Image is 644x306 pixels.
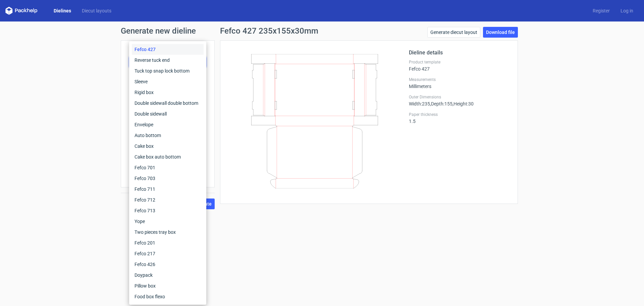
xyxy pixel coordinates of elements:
div: Fefco 701 [132,162,204,173]
a: Diecut layouts [76,7,117,14]
div: Millimeters [409,77,509,89]
h1: Generate new dieline [121,27,523,35]
a: Download file [483,27,518,38]
div: Cake box [132,141,204,151]
div: Envelope [132,119,204,130]
div: Reverse tuck end [132,55,204,65]
a: Dielines [48,7,76,14]
div: Fefco 427 [409,59,509,72]
div: Rigid box [132,87,204,98]
a: Generate diecut layout [427,27,480,38]
div: Doypack [132,270,204,280]
div: Fefco 217 [132,248,204,259]
div: Fefco 427 [132,44,204,55]
span: Width : 235 [409,101,430,106]
div: Pillow box [132,280,204,291]
div: Cake box auto bottom [132,151,204,162]
label: Measurements [409,77,509,82]
a: Register [587,7,615,14]
span: , Depth : 155 [430,101,452,106]
div: Food box flexo [132,291,204,302]
label: Paper thickness [409,112,509,117]
div: Fefco 201 [132,237,204,248]
div: Auto bottom [132,130,204,141]
label: Outer Dimensions [409,94,509,100]
div: Sleeve [132,76,204,87]
div: Double sidewall [132,108,204,119]
div: Fefco 711 [132,184,204,194]
div: 1.5 [409,112,509,124]
span: , Height : 30 [452,101,474,106]
a: Log in [615,7,639,14]
h1: Fefco 427 235x155x30mm [220,27,318,35]
div: Tuck top snap lock bottom [132,65,204,76]
div: Fefco 703 [132,173,204,184]
h2: Dieline details [409,49,509,57]
div: Fefco 713 [132,205,204,216]
div: Yope [132,216,204,227]
div: Double sidewall double bottom [132,98,204,108]
div: Fefco 426 [132,259,204,270]
label: Product template [409,59,509,65]
div: Two pieces tray box [132,227,204,237]
div: Fefco 712 [132,194,204,205]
